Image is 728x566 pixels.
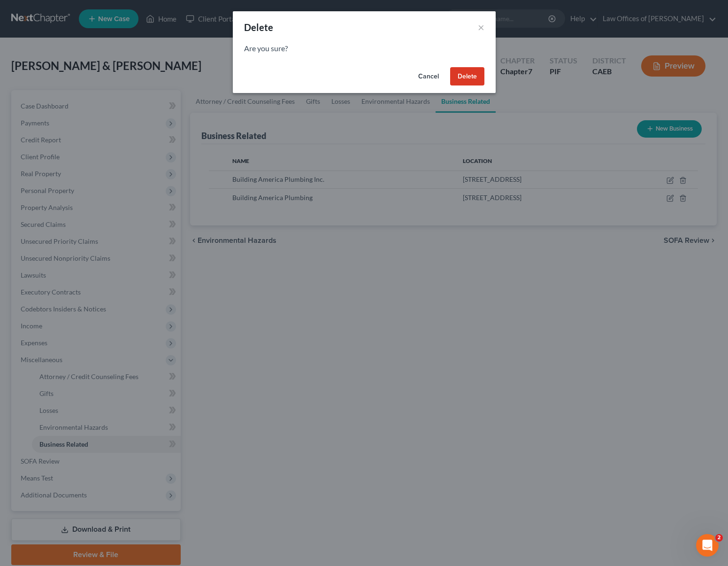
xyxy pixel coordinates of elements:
p: Are you sure? [244,43,484,54]
iframe: Intercom live chat [696,534,719,557]
button: Delete [450,67,484,86]
span: 2 [715,534,723,542]
button: Cancel [411,67,446,86]
button: × [478,22,484,33]
div: Delete [244,21,274,34]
